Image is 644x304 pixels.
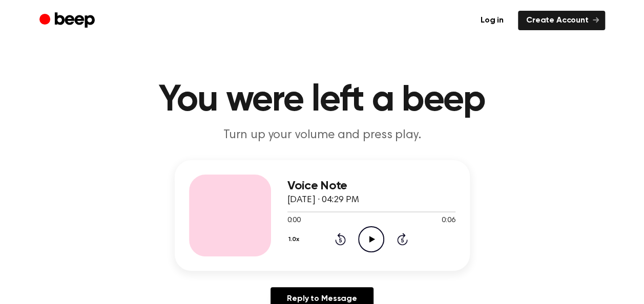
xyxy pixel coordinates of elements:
a: Beep [39,11,97,31]
h3: Voice Note [287,179,455,193]
span: 0:00 [287,215,301,226]
span: 0:06 [442,215,455,226]
a: Log in [472,11,512,30]
h1: You were left a beep [60,82,585,119]
a: Create Account [518,11,605,30]
button: 1.0x [287,231,303,248]
span: [DATE] · 04:29 PM [287,196,359,205]
p: Turn up your volume and press play. [126,127,519,144]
